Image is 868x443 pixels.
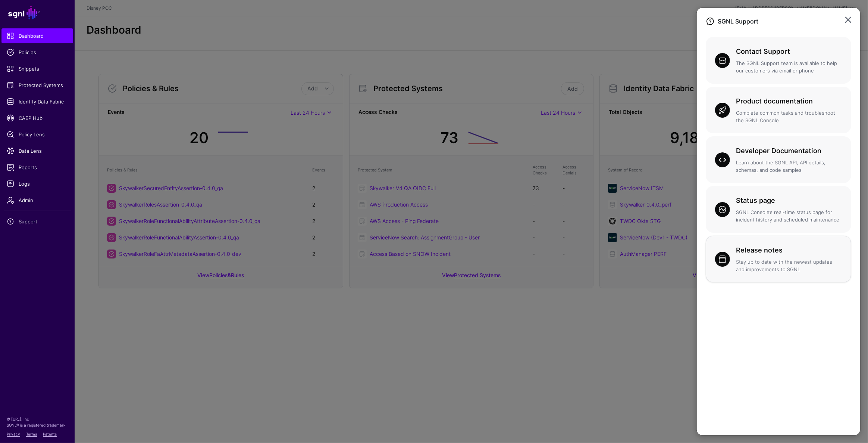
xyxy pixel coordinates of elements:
a: Status pageSGNL Console’s real-time status page for incident history and scheduled maintenance [706,186,851,233]
a: Developer DocumentationLearn about the SGNL API, API details, schemas, and code samples [706,136,851,183]
p: Complete common tasks and troubleshoot the SGNL Console [736,109,842,124]
p: Learn about the SGNL API, API details, schemas, and code samples [736,159,842,174]
p: SGNL Console’s real-time status page for incident history and scheduled maintenance [736,209,842,223]
h3: Contact Support [736,46,842,57]
h2: SGNL Support [718,17,851,25]
h3: Status page [736,195,842,206]
p: The SGNL Support team is available to help our customers via email or phone [736,60,842,74]
p: Stay up to date with the newest updates and improvements to SGNL [736,258,842,273]
a: Release notesStay up to date with the newest updates and improvements to SGNL [706,236,851,282]
h3: Developer Documentation [736,146,842,156]
h3: Product documentation [736,96,842,106]
h3: Release notes [736,245,842,255]
a: Product documentationComplete common tasks and troubleshoot the SGNL Console [706,87,851,133]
